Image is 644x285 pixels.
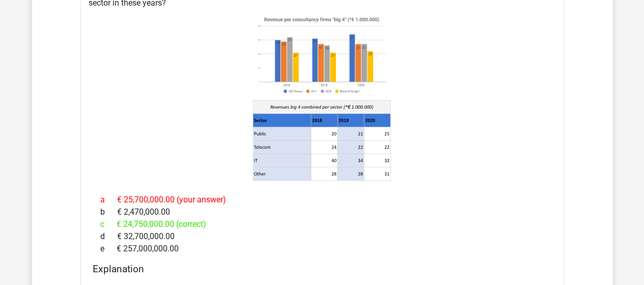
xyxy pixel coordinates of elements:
div: € 25,700,000.00 (your answer) [93,194,552,206]
span: b [100,206,117,218]
h4: Explanation [93,263,552,275]
div: € 257,000,000.00 [93,243,552,255]
span: e [100,243,117,255]
span: c [100,218,117,230]
span: a [100,194,117,206]
span: d [100,230,117,243]
div: € 2,470,000.00 [93,206,552,218]
div: € 32,700,000.00 [93,230,552,243]
div: € 24,750,000.00 (correct) [93,218,552,230]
